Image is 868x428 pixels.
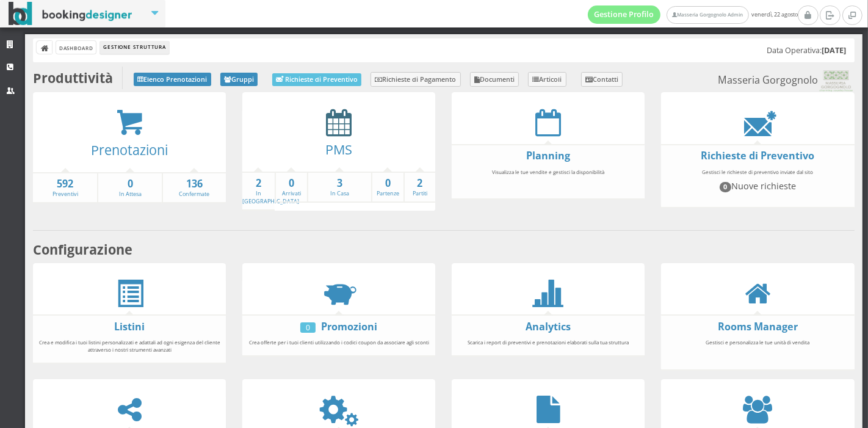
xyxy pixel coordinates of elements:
[242,333,435,352] div: Crea offerte per i tuoi clienti utilizzando i codici coupon da associare agli sconti
[308,176,371,190] strong: 3
[114,320,145,333] a: Listini
[220,73,258,86] a: Gruppi
[588,5,798,24] span: venerdì, 22 agosto
[661,333,854,366] div: Gestisci e personalizza le tue unità di vendita
[163,177,226,191] strong: 136
[325,140,352,158] a: PMS
[91,141,168,159] a: Prenotazioni
[661,163,854,203] div: Gestisci le richieste di preventivo inviate dal sito
[33,241,132,258] b: Configurazione
[56,41,96,54] a: Dashboard
[718,70,854,92] small: Masseria Gorgognolo
[100,41,168,54] li: Gestione Struttura
[818,70,854,92] img: 0603869b585f11eeb13b0a069e529790.png
[276,176,307,190] strong: 0
[163,177,226,198] a: 136Confermate
[718,320,798,333] a: Rooms Manager
[33,333,226,358] div: Crea e modifica i tuoi listini personalizzati e adattali ad ogni esigenza del cliente attraverso ...
[33,177,97,198] a: 592Preventivi
[588,5,661,24] a: Gestione Profilo
[526,149,570,162] a: Planning
[452,163,645,195] div: Visualizza le tue vendite e gestisci la disponibilità
[526,320,571,333] a: Analytics
[452,333,645,352] div: Scarica i report di preventivi e prenotazioni elaborati sulla tua struttura
[272,73,361,86] a: Richieste di Preventivo
[405,176,436,190] strong: 2
[371,72,461,87] a: Richieste di Pagamento
[528,72,566,87] a: Articoli
[822,45,846,56] b: [DATE]
[667,6,748,24] a: Masseria Gorgognolo Admin
[134,73,211,86] a: Elenco Prenotazioni
[720,182,732,192] span: 0
[321,320,377,333] a: Promozioni
[242,176,275,190] strong: 2
[242,176,299,205] a: 2In [GEOGRAPHIC_DATA]
[308,176,371,198] a: 3In Casa
[33,177,97,191] strong: 592
[701,149,814,162] a: Richieste di Preventivo
[372,176,403,198] a: 0Partenze
[405,176,436,198] a: 2Partiti
[98,177,161,191] strong: 0
[767,46,846,55] h5: Data Operativa:
[276,176,307,198] a: 0Arrivati
[9,2,132,26] img: BookingDesigner.com
[372,176,403,190] strong: 0
[33,69,113,87] b: Produttività
[470,72,519,87] a: Documenti
[581,72,623,87] a: Contatti
[667,181,848,192] h4: Nuove richieste
[98,177,161,198] a: 0In Attesa
[300,322,316,333] div: 0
